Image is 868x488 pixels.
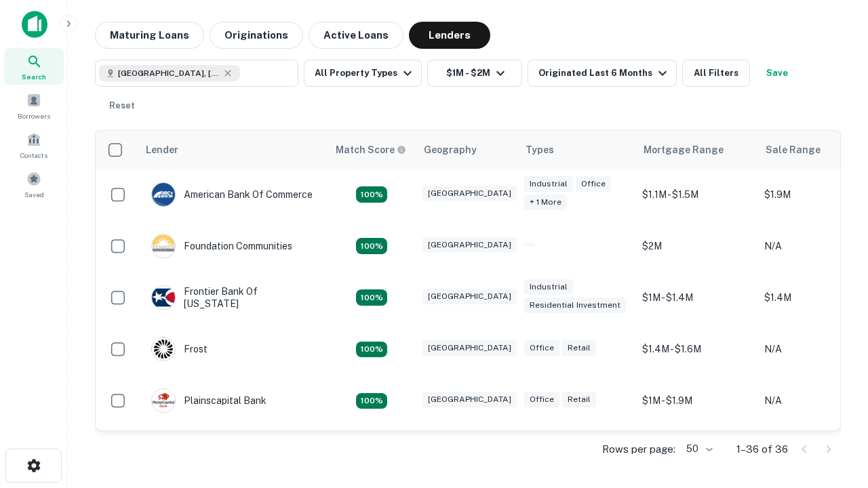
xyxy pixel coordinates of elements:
th: Mortgage Range [635,131,757,169]
div: [GEOGRAPHIC_DATA] [422,392,517,407]
th: Capitalize uses an advanced AI algorithm to match your search with the best lender. The match sco... [328,131,416,169]
a: Borrowers [4,87,64,124]
a: Contacts [4,127,64,163]
td: $1.1M - $1.5M [635,169,757,220]
span: Search [22,71,46,82]
div: [GEOGRAPHIC_DATA] [422,340,517,356]
div: Geography [424,142,477,158]
span: Contacts [20,150,47,161]
div: Lender [146,142,178,158]
div: [GEOGRAPHIC_DATA] [422,237,517,253]
div: [GEOGRAPHIC_DATA] [422,186,517,201]
div: Originated Last 6 Months [538,65,671,81]
a: Saved [4,166,64,203]
div: Industrial [524,176,573,192]
button: Lenders [409,22,490,49]
button: Save your search to get updates of matches that match your search criteria. [755,60,799,87]
div: Foundation Communities [151,234,292,258]
p: 1–36 of 36 [736,441,788,457]
th: Types [517,131,635,169]
img: picture [152,183,175,206]
img: capitalize-icon.png [22,11,47,38]
a: Search [4,48,64,85]
div: Residential Investment [524,298,626,313]
img: picture [152,389,175,412]
button: Originations [210,22,303,49]
div: [GEOGRAPHIC_DATA] [422,289,517,304]
div: Office [524,392,559,407]
div: Frontier Bank Of [US_STATE] [151,285,314,310]
button: Maturing Loans [95,22,204,49]
button: $1M - $2M [427,60,522,87]
div: Office [576,176,611,192]
button: Reset [100,92,144,119]
span: [GEOGRAPHIC_DATA], [GEOGRAPHIC_DATA], [GEOGRAPHIC_DATA] [118,67,220,79]
span: Saved [24,189,44,200]
div: Frost [151,337,208,361]
div: Office [524,340,559,356]
div: Retail [562,340,596,356]
div: Matching Properties: 4, hasApolloMatch: undefined [356,393,387,409]
button: All Property Types [304,60,422,87]
div: Capitalize uses an advanced AI algorithm to match your search with the best lender. The match sco... [336,142,406,157]
div: 50 [681,439,715,459]
div: Types [526,142,554,158]
span: Borrowers [18,110,50,121]
div: Retail [562,392,596,407]
div: Matching Properties: 4, hasApolloMatch: undefined [356,342,387,358]
td: $1M - $1.9M [635,375,757,426]
img: picture [152,338,175,361]
div: Mortgage Range [644,142,724,158]
button: Originated Last 6 Months [528,60,677,87]
div: Matching Properties: 3, hasApolloMatch: undefined [356,238,387,254]
td: $2M [635,220,757,272]
div: Sale Range [766,142,821,158]
button: All Filters [682,60,750,87]
div: + 1 more [524,195,567,210]
iframe: Chat Widget [800,380,868,445]
img: picture [152,286,175,309]
td: $1.4M - $1.6M [635,323,757,375]
div: American Bank Of Commerce [151,182,313,207]
td: $1M - $1.4M [635,272,757,323]
div: Plainscapital Bank [151,388,267,413]
h6: Match Score [336,142,403,157]
button: Active Loans [309,22,403,49]
div: Matching Properties: 3, hasApolloMatch: undefined [356,186,387,203]
th: Geography [416,131,517,169]
div: Industrial [524,279,573,295]
p: Rows per page: [602,441,675,457]
img: picture [152,235,175,258]
div: Matching Properties: 3, hasApolloMatch: undefined [356,289,387,306]
th: Lender [138,131,328,169]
